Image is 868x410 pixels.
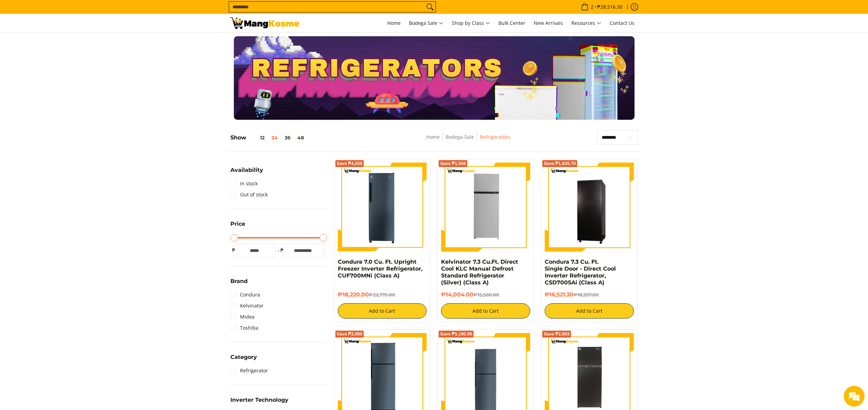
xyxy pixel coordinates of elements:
a: Out of stock [230,189,268,200]
a: Kelvinator [230,300,264,311]
h6: ₱18,220.00 [338,291,427,298]
span: Contact Us [610,20,635,26]
a: Condura 7.3 Cu. Ft. Single Door - Direct Cool Inverter Refrigerator, CSD700SAi (Class A) [545,258,616,286]
span: Category [230,354,257,360]
button: Add to Cart [441,303,530,319]
h5: Show [230,134,307,141]
del: ₱22,775.00 [369,292,395,297]
button: 48 [294,135,307,140]
a: Condura [230,289,260,300]
span: Save ₱2,883 [544,332,570,336]
span: Resources [571,19,601,28]
a: Bulk Center [495,14,529,32]
button: 36 [281,135,294,140]
span: New Arrivals [534,20,563,26]
span: Bodega Sale [409,19,443,28]
h6: ₱14,004.00 [441,291,530,298]
span: Availability [230,167,263,173]
nav: Breadcrumbs [376,133,561,148]
button: Search [425,2,436,12]
img: Condura 7.3 Cu. Ft. Single Door - Direct Cool Inverter Refrigerator, CSD700SAi (Class A) [545,164,634,251]
a: Shop by Class [448,14,494,32]
span: Save ₱2,080 [337,332,363,336]
a: Home [426,134,440,140]
a: Resources [568,14,605,32]
span: Home [387,20,401,26]
a: Refrigerator [230,365,268,376]
span: Shop by Class [452,19,490,28]
button: Add to Cart [338,303,427,319]
button: Add to Cart [545,303,634,319]
span: Save ₱4,555 [337,162,363,166]
summary: Open [230,397,288,408]
img: Bodega Sale Refrigerator l Mang Kosme: Home Appliances Warehouse Sale [230,17,299,29]
a: Contact Us [606,14,638,32]
span: • [579,3,624,11]
a: Bodega Sale [406,14,447,32]
span: ₱ [230,247,237,254]
a: Midea [230,311,255,322]
del: ₱18,357.00 [573,292,599,297]
a: New Arrivals [530,14,566,32]
span: ₱ [279,247,286,254]
img: Kelvinator 7.3 Cu.Ft. Direct Cool KLC Manual Defrost Standard Refrigerator (Silver) (Class A) [441,163,530,252]
a: In stock [230,178,258,189]
del: ₱15,560.00 [474,292,499,297]
a: Bodega Sale [446,134,474,140]
a: Refrigerators [480,134,510,140]
span: Save ₱1,835.70 [544,162,576,166]
span: 2 [590,4,594,9]
summary: Open [230,167,263,178]
a: Toshiba [230,322,258,333]
a: Home [384,14,404,32]
button: 12 [246,135,268,140]
span: Inverter Technology [230,397,288,403]
nav: Main Menu [306,14,638,32]
h6: ₱16,521.30 [545,291,634,298]
a: Condura 7.0 Cu. Ft. Upright Freezer Inverter Refrigerator, CUF700MNi (Class A) [338,258,422,279]
a: Kelvinator 7.3 Cu.Ft. Direct Cool KLC Manual Defrost Standard Refrigerator (Silver) (Class A) [441,258,518,286]
span: Bulk Center [498,20,525,26]
button: 24 [268,135,281,140]
span: Save ₱5,190.89 [440,332,472,336]
span: ₱28,516.30 [596,4,623,9]
summary: Open [230,279,248,289]
summary: Open [230,221,245,232]
span: Brand [230,279,248,284]
img: Condura 7.0 Cu. Ft. Upright Freezer Inverter Refrigerator, CUF700MNi (Class A) [338,163,427,252]
span: Save ₱1,556 [440,162,466,166]
summary: Open [230,354,257,365]
span: Price [230,221,245,227]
